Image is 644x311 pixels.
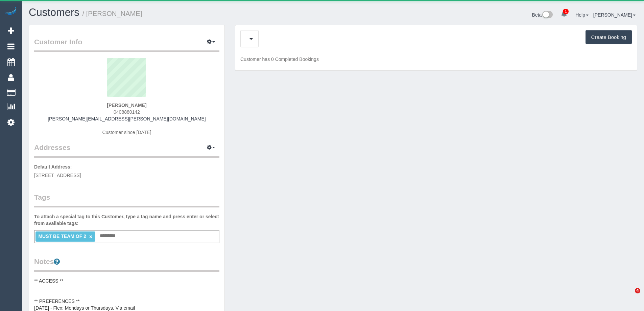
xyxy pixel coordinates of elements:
[557,7,571,22] a: 1
[34,192,219,207] legend: Tags
[48,116,206,121] a: [PERSON_NAME][EMAIL_ADDRESS][PERSON_NAME][DOMAIN_NAME]
[82,10,142,17] small: / [PERSON_NAME]
[532,12,553,18] a: Beta
[34,173,81,178] span: [STREET_ADDRESS]
[114,109,140,115] span: 0408880142
[34,257,219,272] legend: Notes
[38,234,86,239] span: MUST BE TEAM OF 2
[34,213,219,227] label: To attach a special tag to this Customer, type a tag name and press enter or select from availabl...
[102,130,151,135] span: Customer since [DATE]
[240,56,632,63] p: Customer has 0 Completed Bookings
[542,11,553,20] img: New interface
[621,288,637,304] iframe: Intercom live chat
[34,37,219,52] legend: Customer Info
[635,288,640,293] span: 4
[89,234,92,240] a: ×
[563,9,569,14] span: 1
[575,12,589,18] a: Help
[593,12,636,18] a: [PERSON_NAME]
[34,163,72,170] label: Default Address:
[107,103,146,108] strong: [PERSON_NAME]
[586,30,632,44] button: Create Booking
[4,7,18,16] img: Automaid Logo
[29,6,79,18] a: Customers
